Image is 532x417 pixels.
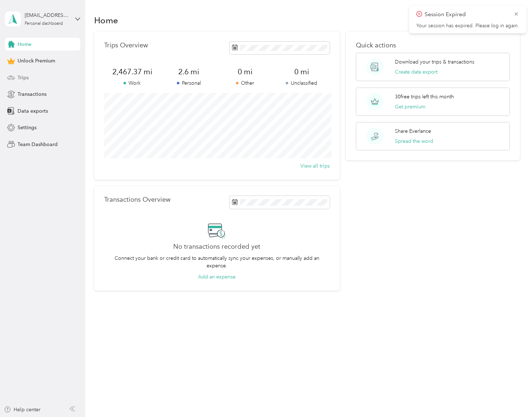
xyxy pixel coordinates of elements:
[94,17,118,24] h1: Home
[18,141,58,148] span: Team Dashboard
[160,67,217,77] span: 2.6 mi
[4,406,40,413] button: Help center
[104,42,148,49] p: Trips Overview
[395,103,425,111] button: Get premium
[25,11,69,19] div: [EMAIL_ADDRESS][DOMAIN_NAME]
[273,67,330,77] span: 0 mi
[395,58,474,66] p: Download your trips & transactions
[395,137,433,145] button: Spread the word
[395,93,454,100] p: 30 free trips left this month
[395,68,437,76] button: Create data export
[217,67,274,77] span: 0 mi
[217,79,274,87] p: Other
[416,23,519,29] p: Your session has expired. Please log in again.
[492,377,532,417] iframe: Everlance-gr Chat Button Frame
[425,10,508,19] p: Session Expired
[273,79,330,87] p: Unclassified
[300,162,330,170] button: View all trips
[18,57,55,65] span: Unlock Premium
[160,79,217,87] p: Personal
[356,42,509,49] p: Quick actions
[18,107,48,115] span: Data exports
[18,74,29,81] span: Trips
[104,67,161,77] span: 2,467.37 mi
[18,41,32,48] span: Home
[104,79,161,87] p: Work
[104,254,330,270] p: Connect your bank or credit card to automatically sync your expenses, or manually add an expense.
[25,22,63,26] div: Personal dashboard
[18,90,47,98] span: Transactions
[395,127,431,135] p: Share Everlance
[173,243,260,250] h2: No transactions recorded yet
[198,273,236,281] button: Add an expense
[104,196,170,203] p: Transactions Overview
[18,124,37,131] span: Settings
